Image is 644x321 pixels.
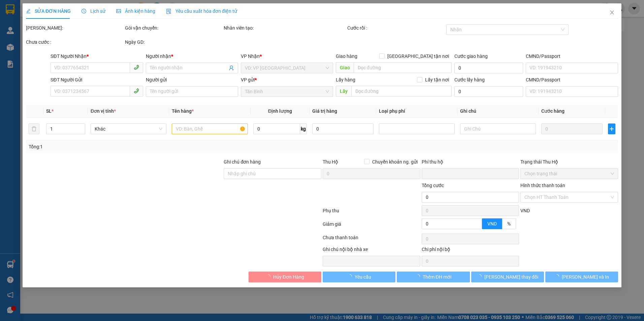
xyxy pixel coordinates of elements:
[82,8,105,14] span: Lịch sử
[347,274,355,279] span: loading
[300,123,307,134] span: kg
[336,86,351,97] span: Lấy
[46,108,52,114] span: SL
[422,76,452,83] span: Lấy tận nơi
[347,24,445,32] div: Cước rồi :
[322,207,421,219] div: Phụ thu
[487,221,497,226] span: VND
[224,168,321,179] input: Ghi chú đơn hàng
[336,53,357,59] span: Giao hàng
[422,158,519,168] div: Phí thu hộ
[520,208,530,213] span: VND
[454,53,488,59] label: Cước giao hàng
[369,158,420,166] span: Chuyển khoản ng. gửi
[457,105,539,118] th: Ghi chú
[224,24,346,32] div: Nhân viên tạo:
[125,24,223,32] div: Gói vận chuyển:
[541,108,565,114] span: Cước hàng
[125,38,223,46] div: Ngày GD:
[471,272,544,282] button: [PERSON_NAME] thay đổi
[423,273,451,281] span: Thêm ĐH mới
[608,123,615,134] button: plus
[520,158,618,166] div: Trạng thái Thu Hộ
[603,3,621,22] button: Close
[336,62,354,73] span: Giao
[545,272,618,282] button: [PERSON_NAME] và In
[460,123,536,134] input: Ghi Chú
[266,274,273,279] span: loading
[146,52,238,60] div: Người nhận
[51,76,143,83] div: SĐT Người Gửi
[241,53,260,59] span: VP Nhận
[323,246,420,256] div: Ghi chú nội bộ nhà xe
[51,52,143,60] div: SĐT Người Nhận
[82,9,86,13] span: clock-circle
[268,108,292,114] span: Định lượng
[323,159,338,165] span: Thu Hộ
[520,183,565,188] label: Hình thức thanh toán
[454,86,523,97] input: Cước lấy hàng
[249,272,321,282] button: Hủy Đơn Hàng
[26,9,31,13] span: edit
[166,9,171,14] img: icon
[507,221,511,226] span: %
[224,159,261,165] label: Ghi chú đơn hàng
[562,273,609,281] span: [PERSON_NAME] và In
[312,108,337,114] span: Giá trị hàng
[526,76,618,83] div: CMND/Passport
[116,8,155,14] span: Ảnh kiện hàng
[541,123,602,134] input: 0
[554,274,562,279] span: loading
[229,65,234,71] span: user-add
[415,274,423,279] span: loading
[172,123,248,134] input: VD: Bàn, Ghế
[166,8,237,14] span: Yêu cầu xuất hóa đơn điện tử
[133,65,139,70] span: phone
[608,126,615,132] span: plus
[273,273,304,281] span: Hủy Đơn Hàng
[116,9,121,13] span: picture
[26,24,124,32] div: [PERSON_NAME]:
[172,108,194,114] span: Tên hàng
[323,272,395,282] button: Yêu cầu
[322,234,421,246] div: Chưa thanh toán
[484,273,538,281] span: [PERSON_NAME] thay đổi
[26,8,71,14] span: SỬA ĐƠN HÀNG
[422,183,444,188] span: Tổng cước
[351,86,452,97] input: Dọc đường
[355,273,371,281] span: Yêu cầu
[477,274,484,279] span: loading
[26,38,124,46] div: Chưa cước :
[29,143,249,150] div: Tổng: 1
[91,108,116,114] span: Đơn vị tính
[376,105,457,118] th: Loại phụ phí
[354,62,452,73] input: Dọc đường
[385,52,452,60] span: [GEOGRAPHIC_DATA] tận nơi
[454,77,485,82] label: Cước lấy hàng
[29,123,39,134] button: delete
[397,272,470,282] button: Thêm ĐH mới
[422,246,519,256] div: Chi phí nội bộ
[524,169,614,179] span: Chọn trạng thái
[241,76,333,83] div: VP gửi
[133,88,139,94] span: phone
[526,52,618,60] div: CMND/Passport
[322,220,421,232] div: Giảm giá
[245,86,329,97] span: Tân Bình
[146,76,238,83] div: Người gửi
[95,124,162,134] span: Khác
[336,77,355,82] span: Lấy hàng
[454,63,523,73] input: Cước giao hàng
[609,10,615,15] span: close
